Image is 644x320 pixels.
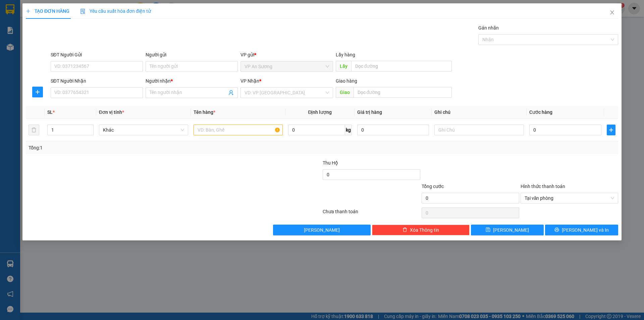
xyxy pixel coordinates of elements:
span: delete [402,227,407,233]
span: Thu Hộ [323,160,338,166]
span: Lấy [336,61,351,72]
span: Đơn vị tính [99,109,124,115]
div: SĐT Người Gửi [51,51,143,58]
div: SĐT Người Nhận [51,77,143,85]
li: [PERSON_NAME] [3,3,97,16]
input: Ghi Chú [435,125,524,135]
div: Tổng: 1 [29,144,249,151]
div: Chưa thanh toán [322,208,421,220]
div: VP gửi [241,51,333,58]
button: printer[PERSON_NAME] và In [545,225,618,235]
input: 0 [357,125,429,135]
button: save[PERSON_NAME] [471,225,544,235]
th: Ghi chú [432,106,527,119]
button: deleteXóa Thông tin [372,225,470,235]
span: VP Nhận [241,78,260,84]
span: user-add [229,90,234,95]
li: VP [GEOGRAPHIC_DATA] [46,29,89,51]
button: plus [32,87,43,97]
span: kg [345,125,352,135]
span: Lấy hàng [336,52,355,57]
span: [PERSON_NAME] [304,226,340,234]
button: [PERSON_NAME] [273,225,371,235]
span: [PERSON_NAME] [493,226,529,234]
span: Tại văn phòng [525,193,614,203]
img: icon [80,9,86,14]
span: close [609,10,615,15]
span: plus [33,89,43,95]
span: Định lượng [308,109,332,115]
input: VD: Bàn, Ghế [194,125,283,135]
span: Yêu cầu xuất hóa đơn điện tử [80,8,151,14]
button: Close [603,3,622,22]
div: Người nhận [146,77,238,85]
b: 39/4A Quốc Lộ 1A - [GEOGRAPHIC_DATA] - An Sương - [GEOGRAPHIC_DATA] [3,37,45,79]
li: VP VP An Sương [3,29,46,36]
span: plus [607,127,615,133]
span: Giao hàng [336,78,357,84]
label: Gán nhãn [478,25,499,31]
span: VP An Sương [245,61,329,72]
span: SL [47,109,53,115]
span: Giá trị hàng [357,109,382,115]
span: Xóa Thông tin [410,226,439,234]
span: printer [554,227,559,233]
div: Người gửi [146,51,238,58]
span: environment [3,37,8,42]
span: TẠO ĐƠN HÀNG [26,8,69,14]
label: Hình thức thanh toán [521,184,565,189]
input: Dọc đường [351,61,452,72]
span: Tổng cước [422,184,444,189]
span: plus [26,9,31,13]
span: Giao [336,87,354,98]
span: Khác [103,125,184,135]
span: Cước hàng [529,109,552,115]
span: save [486,227,491,233]
button: delete [29,125,39,135]
span: [PERSON_NAME] và In [562,226,609,234]
button: plus [607,125,615,135]
span: Tên hàng [194,109,215,115]
input: Dọc đường [354,87,452,98]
